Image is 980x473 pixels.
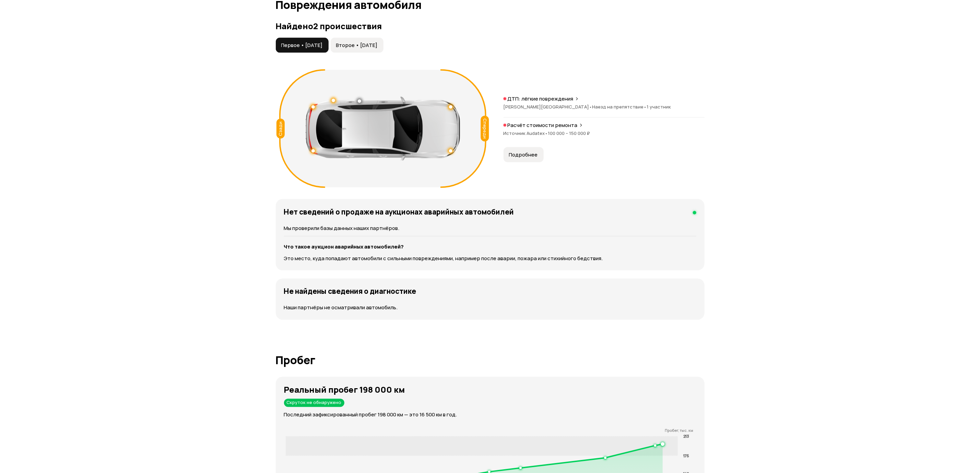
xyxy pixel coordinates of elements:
[284,384,405,395] strong: Реальный пробег 198 000 км
[504,147,544,162] button: Подробнее
[545,130,548,136] span: •
[284,224,696,232] p: Мы проверили базы данных наших партнёров.
[336,42,378,49] span: Второе • [DATE]
[284,207,514,216] h4: Нет сведений о продаже на аукционах аварийных автомобилей
[276,119,285,139] div: Сзади
[284,399,344,407] div: Скруток не обнаружено
[504,104,592,110] span: [PERSON_NAME][GEOGRAPHIC_DATA]
[284,243,404,250] strong: Что такое аукцион аварийных автомобилей?
[683,453,689,458] tspan: 175
[548,130,590,136] span: 100 000 – 150 000 ₽
[276,38,329,53] button: Первое • [DATE]
[683,434,689,439] tspan: 213
[331,38,383,53] button: Второе • [DATE]
[647,104,671,110] span: 1 участник
[276,21,705,31] h3: Найдено 2 происшествия
[481,116,489,142] div: Спереди
[284,287,416,296] h4: Не найдены сведения о диагностике
[509,151,538,158] span: Подробнее
[644,104,647,110] span: •
[284,411,705,419] p: Последний зафиксированный пробег 198 000 км — это 16 500 км в год.
[281,42,323,49] span: Первое • [DATE]
[504,130,548,136] span: Источник Audatex
[276,354,705,367] h1: Пробег
[284,255,696,262] p: Это место, куда попадают автомобили с сильными повреждениями, например после аварии, пожара или с...
[508,95,574,102] p: ДТП: лёгкие повреждения
[592,104,647,110] span: Наезд на препятствие
[508,122,578,129] p: Расчёт стоимости ремонта
[589,104,592,110] span: •
[284,304,696,312] p: Наши партнёры не осматривали автомобиль.
[284,428,694,433] p: Пробег, тыс. км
